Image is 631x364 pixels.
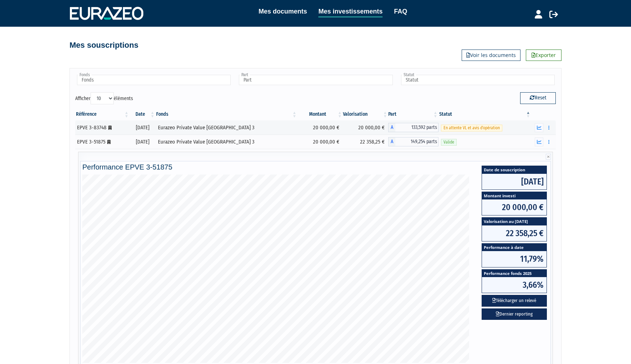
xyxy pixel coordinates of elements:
[70,7,143,20] img: 1732889491-logotype_eurazeo_blanc_rvb.png
[343,135,388,149] td: 22 358,25 €
[388,123,438,132] div: A - Eurazeo Private Value Europe 3
[77,124,127,131] div: EPVE 3-83748
[108,126,112,130] i: [Français] Personne morale
[482,192,547,199] span: Montant investi
[388,137,438,146] div: A - Eurazeo Private Value Europe 3
[70,41,138,50] h4: Mes souscriptions
[297,120,343,135] td: 20 000,00 €
[155,108,297,120] th: Fonds: activer pour trier la colonne par ordre croissant
[388,108,438,120] th: Part: activer pour trier la colonne par ordre croissant
[441,125,502,131] span: En attente VL et avis d'opération
[520,92,556,104] button: Reset
[462,50,520,61] a: Voir les documents
[318,6,383,17] a: Mes investissements
[394,6,407,16] a: FAQ
[482,199,547,215] span: 20 000,00 €
[482,225,547,241] span: 22 358,25 €
[482,270,547,277] span: Performance fonds 2025
[75,92,133,104] label: Afficher éléments
[395,137,438,146] span: 149,254 parts
[258,6,307,16] a: Mes documents
[297,135,343,149] td: 20 000,00 €
[107,140,111,144] i: [Français] Personne morale
[441,139,457,146] span: Valide
[343,108,388,120] th: Valorisation: activer pour trier la colonne par ordre croissant
[482,295,547,307] button: Télécharger un relevé
[132,138,153,146] div: [DATE]
[129,108,155,120] th: Date: activer pour trier la colonne par ordre croissant
[482,218,547,225] span: Valorisation au [DATE]
[132,124,153,131] div: [DATE]
[388,137,395,146] span: A
[297,108,343,120] th: Montant: activer pour trier la colonne par ordre croissant
[343,120,388,135] td: 20 000,00 €
[82,163,549,171] h4: Performance EPVE 3-51875
[158,124,295,131] div: Eurazeo Private Value [GEOGRAPHIC_DATA] 3
[438,108,531,120] th: Statut : activer pour trier la colonne par ordre d&eacute;croissant
[482,308,547,320] a: Dernier reporting
[158,138,295,146] div: Eurazeo Private Value [GEOGRAPHIC_DATA] 3
[482,251,547,267] span: 11,79%
[526,50,561,61] a: Exporter
[91,92,114,104] select: Afficheréléments
[482,277,547,293] span: 3,66%
[395,123,438,132] span: 133,592 parts
[482,166,547,173] span: Date de souscription
[75,108,129,120] th: Référence : activer pour trier la colonne par ordre croissant
[482,244,547,251] span: Performance à date
[77,138,127,146] div: EPVE 3-51875
[388,123,395,132] span: A
[482,174,547,189] span: [DATE]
